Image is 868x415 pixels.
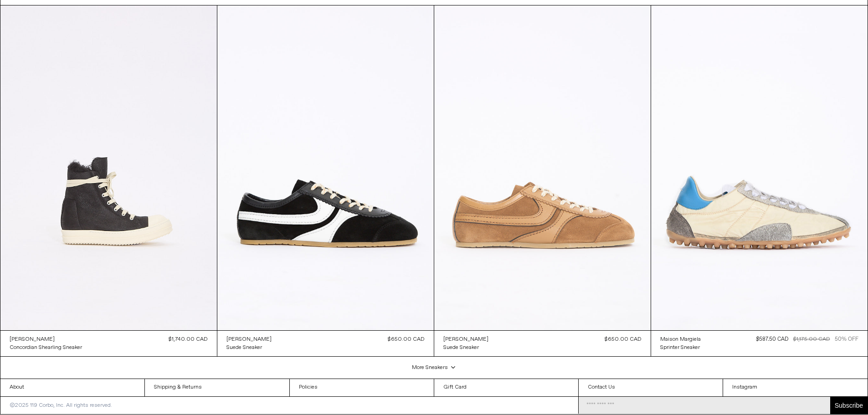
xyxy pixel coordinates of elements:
[10,335,82,343] a: [PERSON_NAME]
[443,335,488,343] a: [PERSON_NAME]
[169,335,208,343] div: $1,740.00 CAD
[660,344,700,352] div: Sprinter Sneaker
[579,379,723,396] a: Contact Us
[723,379,868,396] a: Instagram
[217,5,434,330] img: Dries Van Noten Suede Sneaker
[0,5,217,330] img: Rick Owens Concordian Shearling Sneaker
[835,335,858,343] div: 50% OFF
[443,343,488,352] a: Suede Sneaker
[226,343,272,352] a: Suede Sneaker
[660,343,701,352] a: Sprinter Sneaker
[0,379,144,396] a: About
[660,335,701,343] a: Maison Margiela
[434,379,579,396] a: Gift Card
[579,397,830,414] input: Email Address
[290,379,434,396] a: Policies
[830,397,868,414] button: Subscribe
[10,336,55,343] div: [PERSON_NAME]
[226,335,272,343] a: [PERSON_NAME]
[605,335,642,343] div: $650.00 CAD
[145,379,289,396] a: Shipping & Returns
[388,335,425,343] div: $650.00 CAD
[10,344,82,352] div: Concordian Shearling Sneaker
[651,5,868,330] img: Maison Margiela Sprinters Sneaker
[226,344,262,352] div: Suede Sneaker
[443,344,479,352] div: Suede Sneaker
[10,343,82,352] a: Concordian Shearling Sneaker
[0,397,121,414] p: ©2025 119 Corbo, Inc. All rights reserved.
[793,335,830,343] div: $1,175.00 CAD
[756,335,788,343] div: $587.50 CAD
[434,5,651,330] img: Dries Van Noten Suede Sneaker
[0,357,868,379] div: More Sneakers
